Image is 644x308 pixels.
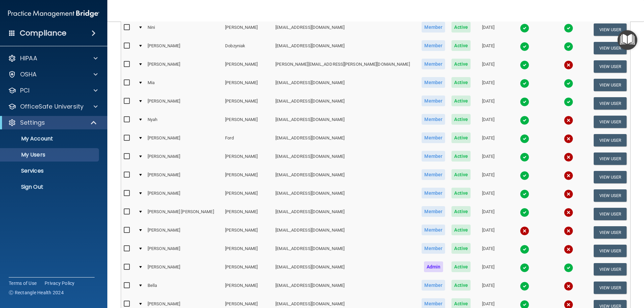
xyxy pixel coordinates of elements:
td: [DATE] [474,205,503,223]
span: Member [422,77,445,88]
img: tick.e7d51cea.svg [564,42,573,51]
p: PCI [20,86,30,95]
span: Active [451,132,471,143]
iframe: Drift Widget Chat Controller [528,260,636,287]
p: Settings [20,119,45,127]
td: [PERSON_NAME] [145,39,222,57]
td: [PERSON_NAME] [222,149,273,168]
td: [DATE] [474,57,503,76]
button: View User [594,226,627,239]
button: Open Resource Center [618,30,637,50]
span: Active [451,77,471,88]
td: [DATE] [474,113,503,131]
td: [PERSON_NAME] [145,94,222,113]
a: Terms of Use [9,280,37,287]
td: [DATE] [474,149,503,168]
td: [PERSON_NAME] [222,186,273,205]
td: [EMAIL_ADDRESS][DOMAIN_NAME] [273,168,418,186]
img: tick.e7d51cea.svg [520,23,529,33]
td: Nyah [145,113,222,131]
img: cross.ca9f0e7f.svg [564,60,573,70]
p: OSHA [20,70,37,78]
button: View User [594,134,627,146]
td: [PERSON_NAME] [PERSON_NAME] [145,205,222,223]
span: Active [451,188,471,198]
img: tick.e7d51cea.svg [520,116,529,125]
img: cross.ca9f0e7f.svg [520,226,529,236]
img: tick.e7d51cea.svg [520,97,529,107]
td: [DATE] [474,186,503,205]
td: [DATE] [474,131,503,149]
td: [EMAIL_ADDRESS][DOMAIN_NAME] [273,131,418,149]
button: View User [594,171,627,183]
td: [DATE] [474,94,503,113]
td: [EMAIL_ADDRESS][DOMAIN_NAME] [273,205,418,223]
td: [EMAIL_ADDRESS][DOMAIN_NAME] [273,223,418,242]
td: [EMAIL_ADDRESS][DOMAIN_NAME] [273,260,418,279]
span: Active [451,114,471,125]
span: Member [422,280,445,291]
td: [DATE] [474,279,503,297]
span: Admin [424,261,443,272]
span: Member [422,114,445,125]
img: cross.ca9f0e7f.svg [564,152,573,162]
td: [EMAIL_ADDRESS][DOMAIN_NAME] [273,76,418,94]
button: View User [594,208,627,220]
td: [EMAIL_ADDRESS][DOMAIN_NAME] [273,39,418,57]
td: [DATE] [474,76,503,94]
span: Active [451,261,471,272]
span: Active [451,22,471,33]
img: tick.e7d51cea.svg [520,42,529,51]
span: Active [451,59,471,69]
a: OfficeSafe University [8,103,98,111]
td: [PERSON_NAME] [145,260,222,279]
td: [PERSON_NAME] [222,94,273,113]
img: tick.e7d51cea.svg [564,97,573,107]
td: [PERSON_NAME] [222,279,273,297]
span: Active [451,243,471,254]
p: OfficeSafe University [20,103,84,111]
span: Active [451,96,471,106]
h4: Compliance [20,28,66,38]
td: [PERSON_NAME] [222,20,273,39]
img: tick.e7d51cea.svg [520,152,529,162]
td: [PERSON_NAME] [222,205,273,223]
td: [PERSON_NAME] [145,186,222,205]
span: Member [422,151,445,162]
td: Bella [145,279,222,297]
p: Services [4,168,96,174]
span: Active [451,225,471,235]
td: [PERSON_NAME] [145,223,222,242]
img: cross.ca9f0e7f.svg [564,171,573,180]
td: [DATE] [474,39,503,57]
button: View User [594,42,627,54]
td: Dobzyniak [222,39,273,57]
p: HIPAA [20,54,37,62]
img: tick.e7d51cea.svg [520,245,529,254]
td: Nini [145,20,222,39]
button: View User [594,189,627,202]
a: PCI [8,86,98,95]
td: [DATE] [474,242,503,260]
button: View User [594,23,627,36]
td: [PERSON_NAME] [222,113,273,131]
td: [PERSON_NAME] [222,76,273,94]
button: View User [594,116,627,128]
button: View User [594,245,627,257]
button: View User [594,97,627,110]
img: tick.e7d51cea.svg [520,79,529,88]
img: tick.e7d51cea.svg [520,282,529,291]
td: [PERSON_NAME] [222,242,273,260]
span: Active [451,169,471,180]
img: cross.ca9f0e7f.svg [564,208,573,217]
td: [EMAIL_ADDRESS][DOMAIN_NAME] [273,94,418,113]
span: Member [422,96,445,106]
p: Sign Out [4,184,96,190]
img: tick.e7d51cea.svg [520,189,529,199]
img: cross.ca9f0e7f.svg [564,134,573,143]
span: Active [451,40,471,51]
td: [EMAIL_ADDRESS][DOMAIN_NAME] [273,20,418,39]
img: tick.e7d51cea.svg [520,208,529,217]
span: Member [422,40,445,51]
img: tick.e7d51cea.svg [520,263,529,272]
